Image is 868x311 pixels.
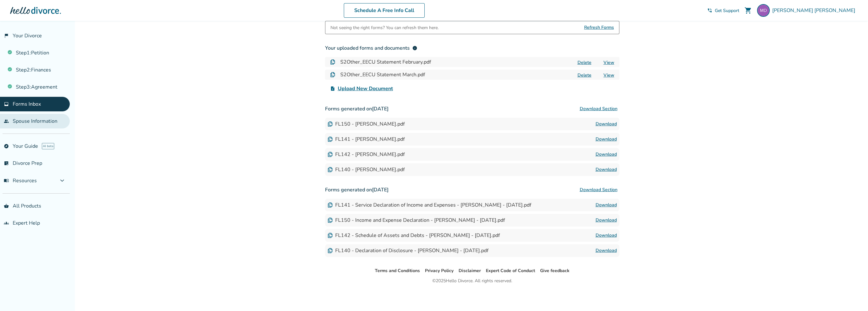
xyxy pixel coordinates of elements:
h4: S2Other_EECU Statement March.pdf [340,71,425,78]
img: Document [328,248,333,253]
a: View [604,59,614,65]
li: Give feedback [540,267,570,275]
a: Download [596,201,617,209]
img: Document [328,218,333,223]
iframe: Chat Widget [836,281,868,311]
div: © 2025 Hello Divorce. All rights reserved. [432,277,512,285]
button: Download Section [578,183,619,196]
span: phone_in_talk [707,8,712,13]
span: Resources [4,177,37,184]
span: Forms Inbox [13,101,41,108]
span: expand_more [58,177,66,184]
span: explore [4,144,9,149]
span: shopping_basket [4,203,9,208]
h4: S2Other_EECU Statement February.pdf [340,58,431,66]
img: Document [328,233,333,238]
img: Document [328,137,333,142]
span: people [4,119,9,124]
span: Get Support [715,8,739,14]
button: Delete [576,72,593,78]
a: Privacy Policy [425,268,454,274]
div: FL140 - Declaration of Disclosure - [PERSON_NAME] - [DATE].pdf [328,247,488,254]
div: FL141 - [PERSON_NAME].pdf [328,136,405,143]
img: michelledodson1115@gmail.com [757,4,770,17]
button: Download Section [578,103,619,115]
a: Expert Code of Conduct [486,268,535,274]
span: inbox [4,102,9,107]
a: Download [596,216,617,224]
span: groups [4,221,9,226]
span: upload_file [330,86,335,91]
img: Document [330,72,335,77]
span: menu_book [4,178,9,183]
div: Not seeing the right forms? You can refresh them here. [330,21,439,34]
a: Download [596,166,617,173]
a: Schedule A Free Info Call [344,3,425,18]
div: FL150 - [PERSON_NAME].pdf [328,121,405,128]
span: flag_2 [4,33,9,38]
span: Upload New Document [338,85,393,92]
a: Terms and Conditions [375,268,420,274]
div: FL150 - Income and Expense Declaration - [PERSON_NAME] - [DATE].pdf [328,217,505,224]
div: Your uploaded forms and documents [325,44,417,52]
div: FL142 - [PERSON_NAME].pdf [328,151,405,158]
div: FL140 - [PERSON_NAME].pdf [328,166,405,173]
div: FL142 - Schedule of Assets and Debts - [PERSON_NAME] - [DATE].pdf [328,232,500,239]
img: Document [328,152,333,157]
a: Download [596,135,617,143]
img: Document [330,59,335,65]
h3: Forms generated on [DATE] [325,103,619,115]
img: Document [328,121,333,127]
a: Download [596,151,617,158]
h3: Forms generated on [DATE] [325,183,619,196]
span: shopping_cart [744,7,752,14]
span: list_alt_check [4,161,9,166]
img: Document [328,167,333,172]
li: Disclaimer [459,267,481,275]
a: Download [596,120,617,128]
a: phone_in_talkGet Support [707,8,739,14]
button: Delete [576,59,593,66]
a: Download [596,232,617,239]
span: AI beta [42,143,54,149]
a: View [604,72,614,78]
a: Download [596,247,617,254]
div: FL141 - Service Declaration of Income and Expenses - [PERSON_NAME] - [DATE].pdf [328,202,531,208]
img: Document [328,202,333,208]
span: info [412,46,417,51]
span: [PERSON_NAME] [PERSON_NAME] [772,7,858,14]
span: Refresh Forms [584,21,614,34]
